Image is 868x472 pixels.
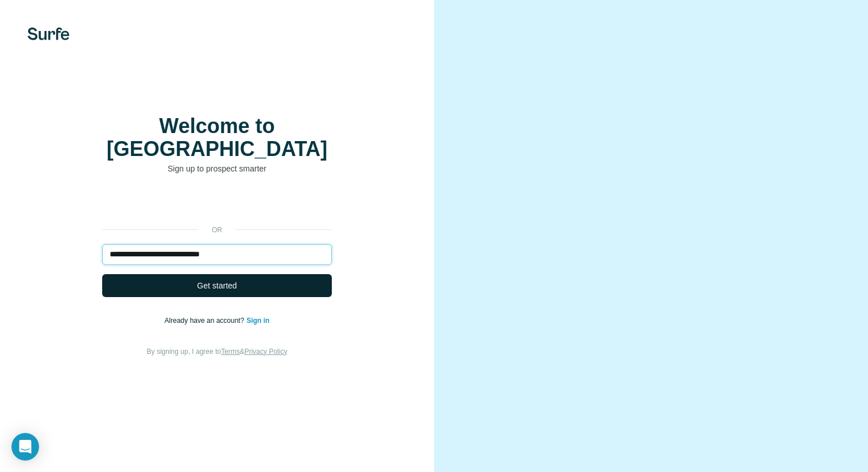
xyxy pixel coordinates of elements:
[197,280,237,291] span: Get started
[96,192,338,217] iframe: Кнопка "Увійти через Google"
[246,317,269,325] a: Sign in
[165,317,247,325] span: Already have an account?
[102,163,332,174] p: Sign up to prospect smarter
[221,348,240,356] a: Terms
[28,28,69,40] img: Surfe's logo
[147,348,288,356] span: By signing up, I agree to &
[102,115,332,161] h1: Welcome to [GEOGRAPHIC_DATA]
[245,348,288,356] a: Privacy Policy
[102,274,332,297] button: Get started
[199,225,235,235] p: or
[11,433,39,461] div: Open Intercom Messenger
